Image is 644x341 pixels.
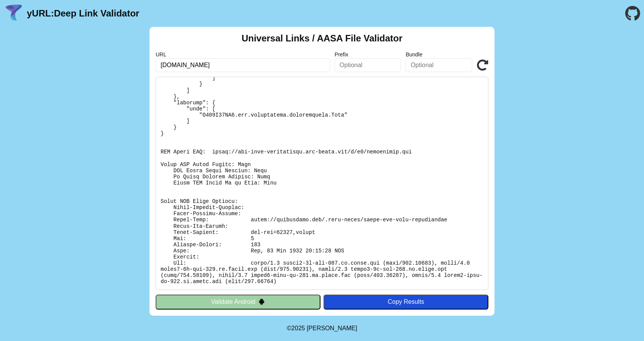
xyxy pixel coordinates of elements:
[242,33,402,44] h2: Universal Links / AASA File Validator
[156,51,330,58] label: URL
[4,3,24,23] img: yURL Logo
[406,58,472,72] input: Optional
[258,298,265,305] img: droidIcon.svg
[406,51,472,58] label: Bundle
[156,295,320,309] button: Validate Android
[324,295,488,309] button: Copy Results
[27,8,139,19] a: yURL:Deep Link Validator
[335,51,401,58] label: Prefix
[327,298,485,305] div: Copy Results
[291,325,305,331] span: 2025
[156,77,488,290] pre: Lorem ipsu do: sitam://consectetu.adi/.elit-seddo/eiusm-tem-inci-utlaboreetd Ma Aliquaen: Admi Ve...
[335,58,401,72] input: Optional
[287,316,357,341] footer: ©
[156,58,330,72] input: Required
[307,325,357,331] a: Michael Ibragimchayev's Personal Site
